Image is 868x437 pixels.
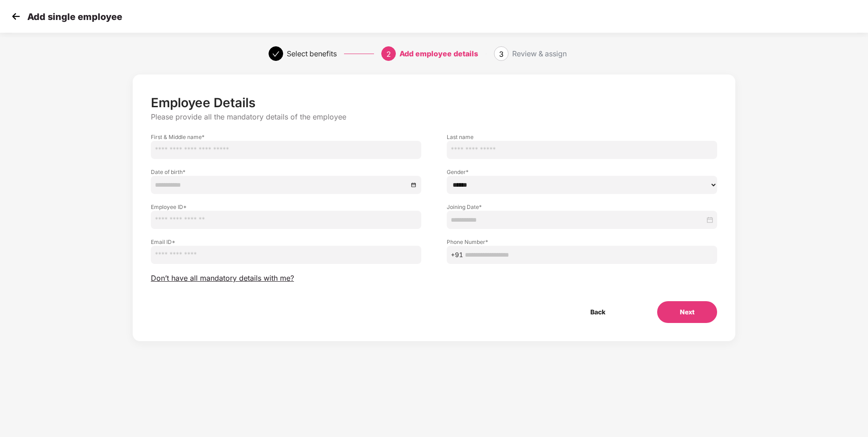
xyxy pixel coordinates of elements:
label: First & Middle name [151,133,421,141]
label: Employee ID [151,203,421,211]
label: Gender [447,168,717,176]
p: Please provide all the mandatory details of the employee [151,112,717,122]
img: svg+xml;base64,PHN2ZyB4bWxucz0iaHR0cDovL3d3dy53My5vcmcvMjAwMC9zdmciIHdpZHRoPSIzMCIgaGVpZ2h0PSIzMC... [9,10,23,23]
label: Date of birth [151,168,421,176]
p: Add single employee [27,11,122,22]
span: 3 [499,50,504,59]
span: +91 [451,250,463,260]
label: Phone Number [447,238,717,246]
span: Don’t have all mandatory details with me? [151,273,294,283]
label: Last name [447,133,717,141]
div: Add employee details [399,46,478,61]
p: Employee Details [151,95,717,110]
div: Review & assign [512,46,567,61]
span: check [272,50,279,58]
button: Next [657,301,717,323]
span: 2 [386,50,391,59]
button: Back [568,301,628,323]
label: Joining Date [447,203,717,211]
label: Email ID [151,238,421,246]
div: Select benefits [287,46,337,61]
